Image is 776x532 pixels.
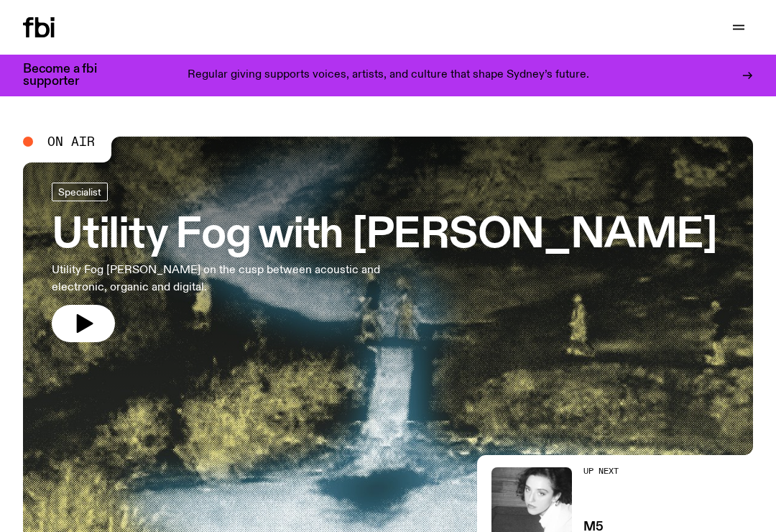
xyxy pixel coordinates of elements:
a: Utility Fog with [PERSON_NAME]Utility Fog [PERSON_NAME] on the cusp between acoustic and electron... [52,183,717,342]
p: Regular giving supports voices, artists, and culture that shape Sydney’s future. [188,69,589,82]
p: Utility Fog [PERSON_NAME] on the cusp between acoustic and electronic, organic and digital. [52,262,420,296]
h3: Become a fbi supporter [23,63,115,88]
span: Specialist [58,186,101,197]
span: On Air [47,135,95,148]
a: Specialist [52,183,108,201]
h2: Up Next [583,467,690,475]
h3: Utility Fog with [PERSON_NAME] [52,216,717,256]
